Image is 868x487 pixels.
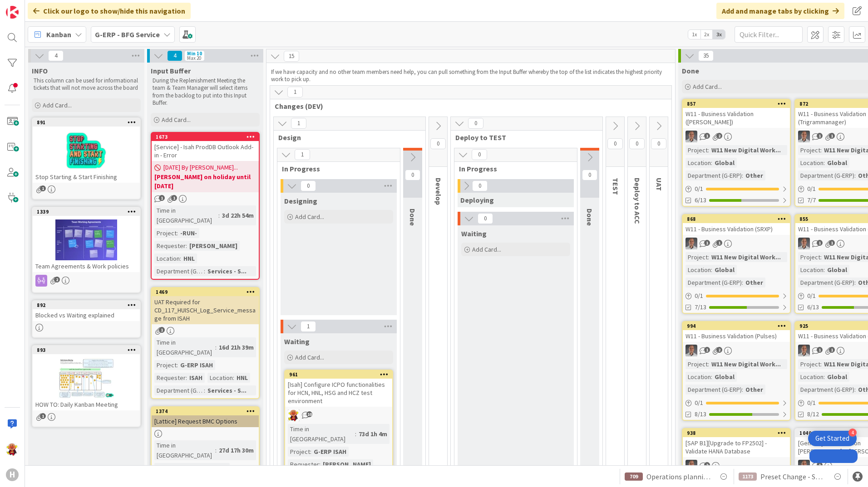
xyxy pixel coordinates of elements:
div: 16d 21h 39m [217,342,256,352]
div: 994W11 - Business Validation (Pulses) [683,322,790,342]
span: 7/7 [807,195,816,205]
span: 0 [651,138,666,149]
div: 891 [33,118,140,127]
div: Location [686,372,711,382]
div: Project [798,359,820,369]
div: 1374 [156,408,259,414]
div: Department (G-ERP) [686,278,742,287]
div: G-ERP ISAH [178,360,215,370]
div: [Service] - Isah ProdDB Outlook Add-in - Error [152,141,259,161]
p: During the Replenishment Meeting the team & Team Manager will select items from the backlog to pu... [153,77,258,107]
div: Project [154,228,177,238]
div: Global [712,265,737,275]
div: W11 - Business Validation (SRXP) [683,223,790,235]
span: Develop [434,178,443,205]
span: : [711,158,712,168]
a: 891Stop Starting & Start Finishing [32,117,141,200]
span: : [824,158,825,168]
span: 8/13 [695,409,706,419]
div: HOW TO: Daily Kanban Meeting [33,399,140,410]
span: 1 [40,413,46,419]
span: Add Card... [43,101,72,109]
div: 0/1 [683,290,790,302]
div: 1339 [37,209,140,215]
span: : [854,385,856,394]
div: Requester [288,459,319,469]
div: 891Stop Starting & Start Finishing [33,118,140,183]
div: Location [207,373,233,383]
div: 938[SAP B1][Upgrade to FP2502] - Validate HANA Database [683,429,790,457]
div: Global [712,372,737,382]
div: 857W11 - Business Validation ([PERSON_NAME]) [683,100,790,128]
div: Project [686,359,708,369]
img: LC [6,443,19,456]
span: 0 / 1 [807,184,816,194]
div: 1339 [33,208,140,216]
div: [PERSON_NAME] [187,241,240,251]
div: Services - S... [205,385,249,395]
span: Add Card... [162,116,191,124]
a: 1469UAT Required for CD_117_HUISCH_Log_Service_message from ISAHTime in [GEOGRAPHIC_DATA]:16d 21h... [151,287,260,399]
span: 0 [607,138,623,149]
span: : [204,385,205,395]
span: In Progress [459,164,566,173]
span: 1 [159,327,165,333]
div: 1673 [152,133,259,141]
div: 1673[Service] - Isah ProdDB Outlook Add-in - Error [152,133,259,161]
div: Location [798,265,824,275]
span: Waiting [461,229,487,238]
span: 8/12 [807,409,819,419]
div: 893HOW TO: Daily Kanban Meeting [33,346,140,410]
span: 15 [284,51,299,62]
span: : [742,278,743,287]
span: 1x [688,30,700,39]
div: Requester [154,241,186,251]
div: 1469UAT Required for CD_117_HUISCH_Log_Service_message from ISAH [152,288,259,324]
img: PS [686,238,697,249]
span: 0 [582,170,597,180]
span: 0 [430,138,446,149]
div: 868 [683,215,790,223]
span: : [820,359,822,369]
div: 892 [37,302,140,308]
span: : [180,253,181,263]
div: Time in [GEOGRAPHIC_DATA] [154,337,215,357]
span: 4 [167,50,182,61]
span: 1 [291,118,306,129]
img: PS [798,131,810,142]
span: : [708,359,709,369]
div: PS [683,460,790,472]
span: 0 / 1 [807,398,816,408]
div: W11 New Digital Work... [709,252,783,262]
span: : [711,372,712,382]
div: Team Agreements & Work policies [33,260,140,272]
span: INFO [32,66,48,75]
div: Requester [154,373,186,383]
span: [DATE] By [PERSON_NAME]... [163,163,238,172]
div: Location [798,158,824,168]
div: Department (G-ERP) [154,266,204,276]
span: : [824,265,825,275]
span: 0 [472,180,488,191]
span: Add Card... [472,245,501,253]
span: Deploying [460,195,494,205]
span: 2 [704,462,710,468]
span: : [177,463,178,473]
div: Project [288,447,310,457]
div: 893 [33,346,140,354]
span: : [177,228,178,238]
img: PS [686,460,697,472]
span: : [215,342,217,352]
span: Waiting [284,337,310,346]
div: Other [743,170,765,180]
div: 892 [33,301,140,309]
span: 1 [817,133,823,139]
span: Changes (DEV) [275,102,660,111]
div: Time in [GEOGRAPHIC_DATA] [154,440,215,460]
span: 7/13 [695,302,706,312]
div: 938 [687,430,790,436]
div: HNL [234,373,250,383]
img: LC [288,409,300,421]
a: 1339Team Agreements & Work policies [32,207,141,293]
div: 27d 17h 30m [217,445,256,455]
